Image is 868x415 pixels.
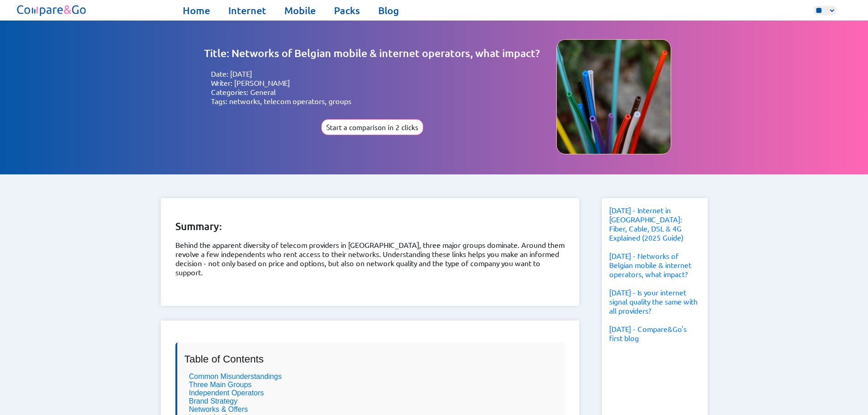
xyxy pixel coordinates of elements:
[609,251,691,278] a: [DATE] - Networks of Belgian mobile & internet operators, what impact?
[609,324,687,342] a: [DATE] - Compare&Go's first blog
[189,381,252,389] a: Three Main Groups
[321,115,423,135] a: Start a comparison in 2 clicks
[609,288,698,315] a: [DATE] - Is your internet signal quality the same with all providers?
[189,405,248,413] a: Networks & Offers
[228,4,266,17] a: Internet
[189,373,282,380] a: Common Misunderstandings
[284,4,316,17] a: Mobile
[185,353,557,365] h2: Table of Contents
[556,39,671,154] img: Image representing the company
[204,47,540,60] h1: Title: Networks of Belgian mobile & internet operators, what impact?
[609,205,683,242] a: [DATE] - Internet in [GEOGRAPHIC_DATA]: Fiber, Cable, DSL & 4G Explained (2025 Guide)
[175,220,565,233] h2: Summary:
[211,69,540,78] li: Date: [DATE]
[211,96,540,105] li: Tags: networks, telecom operators, groups
[321,119,423,135] button: Start a comparison in 2 clicks
[183,4,210,17] a: Home
[189,397,238,405] a: Brand Strategy
[189,389,264,397] a: Independent Operators
[175,240,565,277] p: Behind the apparent diversity of telecom providers in [GEOGRAPHIC_DATA], three major groups domin...
[15,2,88,18] img: Logo of Compare&Go
[334,4,360,17] a: Packs
[211,78,540,87] li: Writer: [PERSON_NAME]
[378,4,399,17] a: Blog
[211,87,540,96] li: Categories: General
